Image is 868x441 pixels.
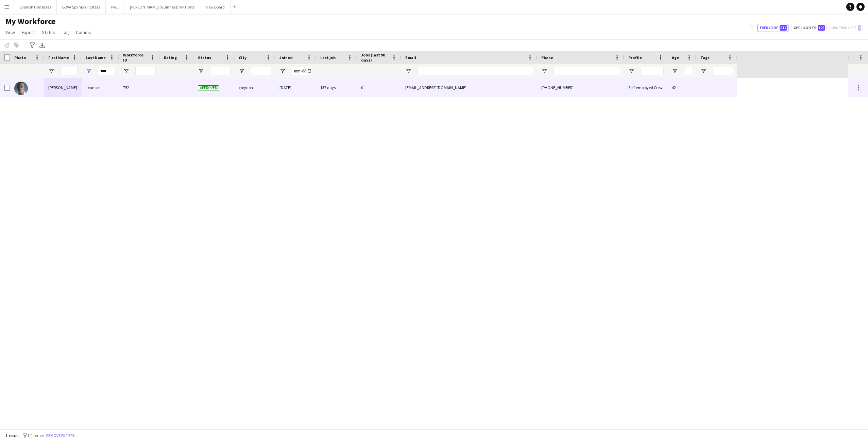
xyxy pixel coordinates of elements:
[235,78,275,97] div: croydon
[316,78,357,97] div: 137 days
[405,68,411,74] button: Open Filter Menu
[73,28,94,37] a: Comms
[628,55,642,60] span: Profile
[320,55,336,60] span: Last job
[76,29,91,35] span: Comms
[106,0,124,14] button: PWC
[279,68,286,74] button: Open Filter Menu
[59,28,72,37] a: Tag
[401,78,537,97] div: [EMAIL_ADDRESS][DOMAIN_NAME]
[123,68,129,74] button: Open Filter Menu
[44,78,82,97] div: [PERSON_NAME]
[239,55,246,60] span: City
[14,55,26,60] span: Photo
[14,82,28,95] img: Charles Leanson
[5,16,55,27] span: My Workforce
[668,78,696,97] div: 42
[27,433,45,438] span: 1 filter set
[554,67,620,75] input: Phone Filter Input
[5,29,15,35] span: View
[82,78,119,97] div: Leanson
[251,67,271,75] input: City Filter Input
[537,78,624,97] div: [PHONE_NUMBER]
[57,0,106,14] button: BBVA Spanish Hostess
[292,67,312,75] input: Joined Filter Input
[39,28,58,37] a: Status
[641,67,664,75] input: Profile Filter Input
[62,29,69,35] span: Tag
[758,24,788,32] button: Everyone517
[198,55,211,60] span: Status
[210,67,231,75] input: Status Filter Input
[61,67,78,75] input: First Name Filter Input
[791,24,827,32] button: Applicants125
[198,68,204,74] button: Open Filter Menu
[684,67,692,75] input: Age Filter Input
[275,78,316,97] div: [DATE]
[3,28,18,37] a: View
[38,41,46,49] app-action-btn: Export XLSX
[28,41,36,49] app-action-btn: Advanced filters
[279,55,293,60] span: Joined
[700,55,710,60] span: Tags
[86,55,106,60] span: Last Name
[357,78,401,97] div: 0
[164,55,177,60] span: Rating
[239,68,245,74] button: Open Filter Menu
[19,28,38,37] a: Export
[48,68,54,74] button: Open Filter Menu
[200,0,231,14] button: New Board
[22,29,35,35] span: Export
[48,55,69,60] span: First Name
[198,85,219,90] span: Approved
[135,67,156,75] input: Workforce ID Filter Input
[405,55,416,60] span: Email
[818,25,825,31] span: 125
[119,78,160,97] div: 752
[42,29,55,35] span: Status
[361,52,389,63] span: Jobs (last 90 days)
[628,68,634,74] button: Open Filter Menu
[541,68,547,74] button: Open Filter Menu
[780,25,787,31] span: 517
[14,0,57,14] button: Spanish Hostesses
[624,78,668,97] div: Self-employed Crew
[713,67,733,75] input: Tags Filter Input
[45,432,76,439] button: Remove filters
[672,68,678,74] button: Open Filter Menu
[86,68,92,74] button: Open Filter Menu
[672,55,679,60] span: Age
[123,52,148,63] span: Workforce ID
[418,67,533,75] input: Email Filter Input
[98,67,115,75] input: Last Name Filter Input
[124,0,200,14] button: [PERSON_NAME] (Guinness) VIP Hosts
[700,68,707,74] button: Open Filter Menu
[541,55,553,60] span: Phone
